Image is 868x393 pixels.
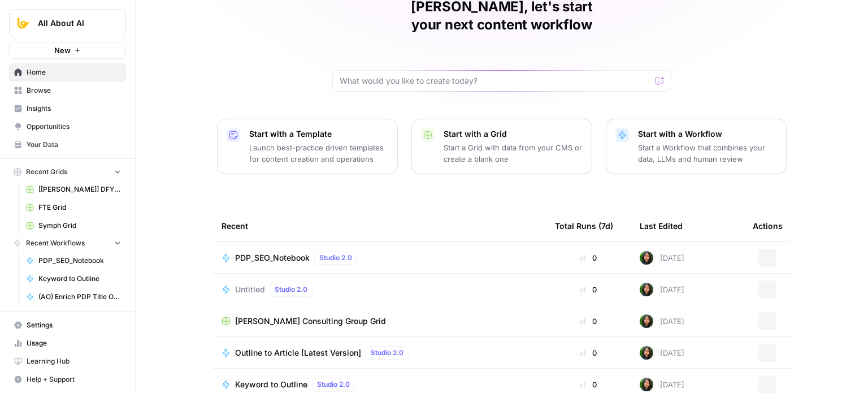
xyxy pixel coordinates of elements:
[340,75,650,87] input: What would you like to create today?
[640,346,684,360] div: [DATE]
[222,316,537,327] a: [PERSON_NAME] Consulting Group Grid
[640,314,653,328] img: 71gc9am4ih21sqe9oumvmopgcasf
[27,320,121,330] span: Settings
[235,316,386,327] span: [PERSON_NAME] Consulting Group Grid
[27,122,121,132] span: Opportunities
[38,292,121,302] span: (AO) Enrich PDP Title Only
[235,252,310,264] span: PDP_SEO_Notebook
[222,210,537,241] div: Recent
[9,334,126,352] a: Usage
[640,251,653,265] img: 71gc9am4ih21sqe9oumvmopgcasf
[9,352,126,370] a: Learning Hub
[640,346,653,360] img: 71gc9am4ih21sqe9oumvmopgcasf
[27,103,121,114] span: Insights
[640,210,683,241] div: Last Edited
[27,140,121,150] span: Your Data
[249,142,388,165] p: Launch best-practice driven templates for content creation and operations
[235,379,307,390] span: Keyword to Outline
[222,378,537,391] a: Keyword to OutlineStudio 2.0
[444,142,583,165] p: Start a Grid with data from your CMS or create a blank one
[555,347,622,359] div: 0
[640,314,684,328] div: [DATE]
[640,251,684,265] div: [DATE]
[38,221,121,231] span: Symph Grid
[9,118,126,136] a: Opportunities
[640,283,653,296] img: 71gc9am4ih21sqe9oumvmopgcasf
[21,288,126,306] a: (AO) Enrich PDP Title Only
[9,63,126,81] a: Home
[640,378,684,391] div: [DATE]
[555,316,622,327] div: 0
[606,119,787,174] button: Start with a WorkflowStart a Workflow that combines your data, LLMs and human review
[249,128,388,140] p: Start with a Template
[222,346,537,360] a: Outline to Article [Latest Version]Studio 2.0
[753,210,783,241] div: Actions
[371,348,403,358] span: Studio 2.0
[444,128,583,140] p: Start with a Grid
[317,379,350,390] span: Studio 2.0
[21,252,126,270] a: PDP_SEO_Notebook
[9,100,126,118] a: Insights
[38,202,121,213] span: FTE Grid
[9,163,126,180] button: Recent Grids
[638,142,777,165] p: Start a Workflow that combines your data, LLMs and human review
[26,167,67,177] span: Recent Grids
[9,136,126,154] a: Your Data
[275,284,307,295] span: Studio 2.0
[27,85,121,96] span: Browse
[640,378,653,391] img: 71gc9am4ih21sqe9oumvmopgcasf
[54,45,71,56] span: New
[38,274,121,284] span: Keyword to Outline
[217,119,398,174] button: Start with a TemplateLaunch best-practice driven templates for content creation and operations
[13,13,33,33] img: All About AI Logo
[555,379,622,390] div: 0
[38,184,121,195] span: [[PERSON_NAME]] DFY POC👨‍🦲
[235,347,361,359] span: Outline to Article [Latest Version]
[9,9,126,37] button: Workspace: All About AI
[640,283,684,296] div: [DATE]
[26,238,85,248] span: Recent Workflows
[9,316,126,334] a: Settings
[9,370,126,388] button: Help + Support
[555,210,613,241] div: Total Runs (7d)
[319,253,352,263] span: Studio 2.0
[555,252,622,264] div: 0
[21,198,126,217] a: FTE Grid
[21,217,126,235] a: Symph Grid
[27,338,121,348] span: Usage
[21,180,126,198] a: [[PERSON_NAME]] DFY POC👨‍🦲
[27,374,121,385] span: Help + Support
[27,67,121,77] span: Home
[21,270,126,288] a: Keyword to Outline
[27,356,121,366] span: Learning Hub
[555,284,622,295] div: 0
[638,128,777,140] p: Start with a Workflow
[9,235,126,252] button: Recent Workflows
[9,81,126,100] a: Browse
[411,119,592,174] button: Start with a GridStart a Grid with data from your CMS or create a blank one
[222,283,537,296] a: UntitledStudio 2.0
[38,256,121,266] span: PDP_SEO_Notebook
[235,284,265,295] span: Untitled
[38,18,106,29] span: All About AI
[9,42,126,59] button: New
[222,251,537,265] a: PDP_SEO_NotebookStudio 2.0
